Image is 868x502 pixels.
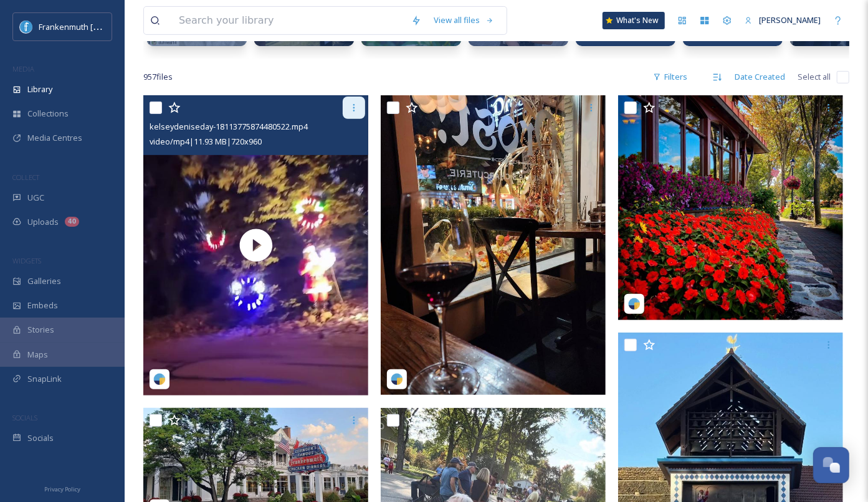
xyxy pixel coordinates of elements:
[628,298,641,310] img: snapsea-logo.png
[647,65,694,89] div: Filters
[27,349,48,361] span: Maps
[143,95,368,395] img: thumbnail
[759,14,821,26] span: [PERSON_NAME]
[20,21,32,33] img: Social%20Media%20PFP%202025.jpg
[618,95,843,320] img: rwc_photography3-18078380051093878.jpeg
[150,136,262,147] span: video/mp4 | 11.93 MB | 720 x 960
[738,8,827,32] a: [PERSON_NAME]
[153,373,166,386] img: snapsea-logo.png
[427,8,500,32] a: View all files
[27,108,69,120] span: Collections
[150,121,308,132] span: kelseydeniseday-18113775874480522.mp4
[12,256,41,265] span: WIDGETS
[27,83,52,95] span: Library
[798,71,831,83] span: Select all
[44,485,80,493] span: Privacy Policy
[381,95,606,395] img: kelseydeniseday-18082407232781520.jpeg
[27,432,54,444] span: Socials
[27,300,58,311] span: Embeds
[143,71,173,83] span: 957 file s
[39,21,133,32] span: Frankenmuth [US_STATE]
[27,192,44,204] span: UGC
[27,216,59,228] span: Uploads
[603,12,665,29] a: What's New
[27,275,61,287] span: Galleries
[12,64,34,73] span: MEDIA
[12,413,37,422] span: SOCIALS
[27,324,54,336] span: Stories
[12,173,39,182] span: COLLECT
[27,132,82,144] span: Media Centres
[27,373,62,385] span: SnapLink
[813,447,849,483] button: Open Chat
[728,65,791,89] div: Date Created
[391,373,403,386] img: snapsea-logo.png
[44,481,80,496] a: Privacy Policy
[173,7,405,34] input: Search your library
[65,217,79,227] div: 40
